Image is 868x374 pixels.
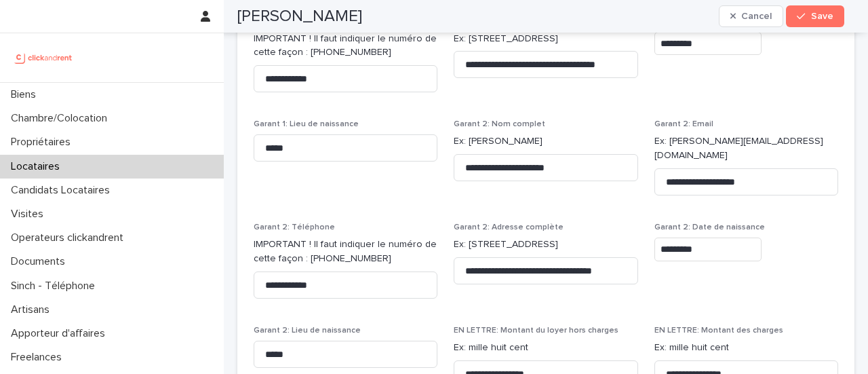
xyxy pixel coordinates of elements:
[5,255,76,268] p: Documents
[454,238,637,252] p: Ex: [STREET_ADDRESS]
[654,326,783,335] span: EN LETTRE: Montant des charges
[654,120,713,128] span: Garant 2: Email
[5,231,134,244] p: Operateurs clickandrent
[811,12,833,21] span: Save
[5,303,60,316] p: Artisans
[454,32,637,46] p: Ex: [STREET_ADDRESS]
[454,326,618,335] span: EN LETTRE: Montant du loyer hors charges
[454,341,637,355] p: Ex: mille huit cent
[719,5,784,27] button: Cancel
[5,160,71,173] p: Locataires
[786,5,844,27] button: Save
[454,120,545,128] span: Garant 2: Nom complet
[5,88,47,101] p: Biens
[741,12,772,21] span: Cancel
[5,208,54,221] p: Visites
[237,7,362,26] h2: [PERSON_NAME]
[254,238,437,266] p: IMPORTANT ! Il faut indiquer le numéro de cette façon : [PHONE_NUMBER]
[5,280,106,293] p: Sinch - Téléphone
[454,223,564,231] span: Garant 2: Adresse complète
[5,112,118,125] p: Chambre/Colocation
[654,341,838,355] p: Ex: mille huit cent
[454,134,637,149] p: Ex: [PERSON_NAME]
[5,351,73,364] p: Freelances
[254,32,437,60] p: IMPORTANT ! Il faut indiquer le numéro de cette façon : [PHONE_NUMBER]
[654,134,838,163] p: Ex: [PERSON_NAME][EMAIL_ADDRESS][DOMAIN_NAME]
[11,44,77,71] img: UCB0brd3T0yccxBKYDjQ
[5,136,81,149] p: Propriétaires
[5,327,116,340] p: Apporteur d'affaires
[254,223,335,231] span: Garant 2: Téléphone
[654,223,765,231] span: Garant 2: Date de naissance
[5,184,121,197] p: Candidats Locataires
[254,326,361,335] span: Garant 2: Lieu de naissance
[254,120,359,128] span: Garant 1: Lieu de naissance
